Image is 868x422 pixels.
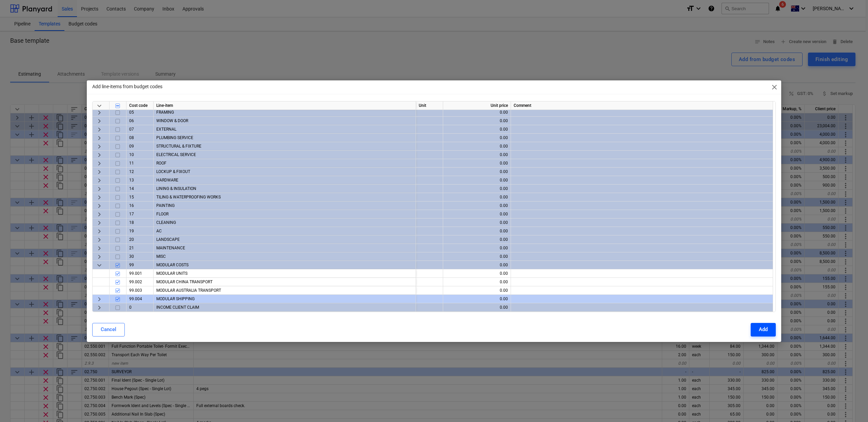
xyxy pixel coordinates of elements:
div: Unit price [443,101,511,110]
div: 0.00 [446,278,508,286]
div: 06 [126,117,154,125]
div: INCOME CLIENT CLAIM [154,303,416,312]
p: Add line-items from budget codes [92,83,162,90]
div: 0.00 [446,210,508,218]
div: MODULAR SHIPPING [154,295,416,303]
div: 14 [126,185,154,193]
div: PLUMBING SERVICE [154,134,416,142]
iframe: Chat Widget [834,389,868,422]
div: 16 [126,202,154,210]
div: 13 [126,176,154,185]
div: 99 [126,261,154,269]
div: 20 [126,235,154,244]
div: 0.00 [446,168,508,176]
span: keyboard_arrow_right [95,159,103,167]
div: STRUCTURAL & FIXTURE [154,142,416,151]
div: 99.001 [126,269,154,278]
div: LANDSCAPE [154,235,416,244]
span: keyboard_arrow_right [95,117,103,125]
div: 聊天小组件 [834,389,868,422]
div: 10 [126,151,154,159]
div: 05 [126,108,154,117]
div: 0 [126,303,154,312]
div: 30 [126,252,154,261]
div: ROOF [154,159,416,168]
div: Line-item [154,101,416,110]
div: 99.004 [126,295,154,303]
div: MISC [154,252,416,261]
span: keyboard_arrow_right [95,244,103,252]
span: close [770,83,778,91]
span: keyboard_arrow_right [95,185,103,193]
div: MODULAR AUSTRALIA TRANSPORT [154,286,416,295]
div: 17 [126,210,154,218]
div: MODULAR UNITS [154,269,416,278]
div: 0.00 [446,286,508,295]
span: keyboard_arrow_right [95,125,103,133]
span: keyboard_arrow_right [95,168,103,176]
span: keyboard_arrow_right [95,303,103,311]
span: keyboard_arrow_down [95,101,103,110]
div: Cost code [126,101,154,110]
div: 15 [126,193,154,202]
div: WINDOW & DOOR [154,117,416,125]
div: 11 [126,159,154,168]
span: keyboard_arrow_right [95,295,103,303]
div: 0.00 [446,303,508,312]
span: keyboard_arrow_right [95,176,103,184]
div: 07 [126,125,154,134]
div: 0.00 [446,193,508,202]
div: ELECTRICAL SERVICE [154,151,416,159]
div: 0.00 [446,202,508,210]
div: 0.00 [446,176,508,185]
div: 0.00 [446,125,508,134]
div: 19 [126,227,154,235]
div: Comment [511,101,773,110]
div: LINING & INSULATION [154,185,416,193]
div: LOCKUP & FIXOUT [154,168,416,176]
div: 0.00 [446,185,508,193]
span: keyboard_arrow_right [95,252,103,261]
div: Cancel [101,325,116,334]
div: MODULAR CHINA TRANSPORT [154,278,416,286]
div: 0.00 [446,218,508,227]
span: keyboard_arrow_right [95,151,103,159]
div: Add [759,325,768,334]
div: CLEANING [154,218,416,227]
div: 0.00 [446,235,508,244]
span: keyboard_arrow_right [95,193,103,201]
div: 0.00 [446,151,508,159]
div: 09 [126,142,154,151]
div: 0.00 [446,269,508,278]
div: 08 [126,134,154,142]
div: AC [154,227,416,235]
div: 18 [126,218,154,227]
button: Add [751,323,776,337]
button: Cancel [92,323,125,337]
div: 99.002 [126,278,154,286]
div: 0.00 [446,244,508,252]
span: keyboard_arrow_right [95,218,103,227]
div: PAINTING [154,202,416,210]
span: keyboard_arrow_down [95,261,103,269]
span: keyboard_arrow_right [95,210,103,218]
div: 21 [126,244,154,252]
div: TILING & WATERPROOFING WORKS [154,193,416,202]
div: MODULAR COSTS [154,261,416,269]
div: 0.00 [446,117,508,125]
span: keyboard_arrow_right [95,202,103,210]
div: FRAMING [154,108,416,117]
div: 0.00 [446,261,508,269]
div: MAINTENANCE [154,244,416,252]
div: 0.00 [446,142,508,151]
div: 12 [126,168,154,176]
div: HARDWARE [154,176,416,185]
div: 0.00 [446,134,508,142]
div: FLOOR [154,210,416,218]
span: keyboard_arrow_right [95,227,103,235]
div: 0.00 [446,295,508,303]
div: 0.00 [446,252,508,261]
div: 0.00 [446,159,508,168]
div: 0.00 [446,108,508,117]
div: EXTERNAL [154,125,416,134]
